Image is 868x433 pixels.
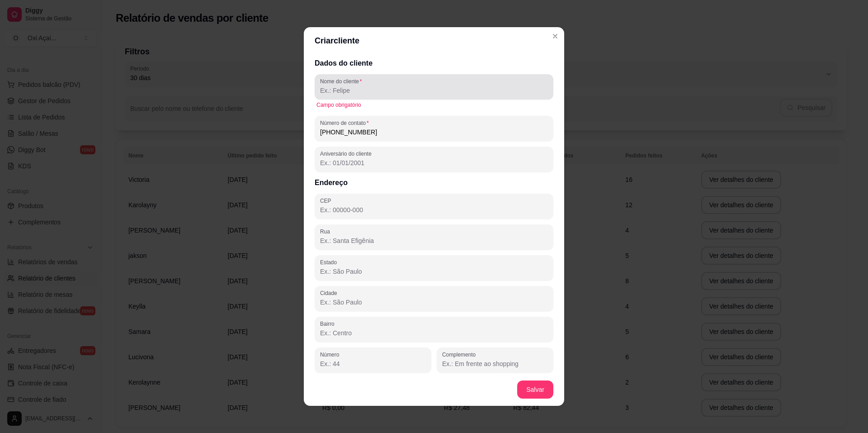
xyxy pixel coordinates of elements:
[442,359,548,368] input: Complemento
[320,86,548,95] input: Nome do cliente
[320,119,372,127] label: Número de contato
[320,158,548,167] input: Aniversário do cliente
[320,289,340,297] label: Cidade
[315,58,553,69] h2: Dados do cliente
[442,351,479,358] label: Complemento
[320,351,342,358] label: Número
[320,298,548,307] input: Cidade
[320,197,334,205] label: CEP
[304,27,564,54] header: Criar cliente
[320,320,338,328] label: Bairro
[320,128,548,137] input: Número de contato
[320,205,548,214] input: CEP
[320,328,548,338] input: Bairro
[316,101,552,109] div: Campo obrigatório
[548,29,562,43] button: Close
[320,267,548,276] input: Estado
[320,150,375,157] label: Aniversário do cliente
[320,359,426,368] input: Número
[320,77,365,85] label: Nome do cliente
[320,228,333,235] label: Rua
[517,381,553,399] button: Salvar
[315,177,553,188] h2: Endereço
[320,236,548,245] input: Rua
[320,258,340,266] label: Estado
